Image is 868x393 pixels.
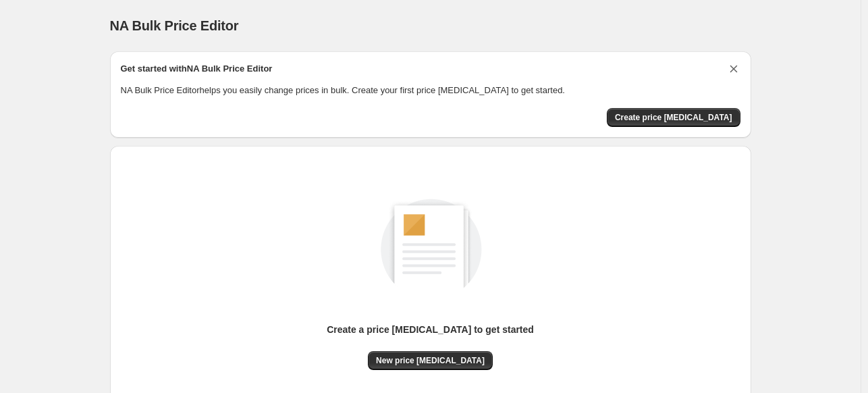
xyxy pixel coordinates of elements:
[110,18,239,33] span: NA Bulk Price Editor
[727,62,740,76] button: Dismiss card
[615,112,732,123] span: Create price [MEDICAL_DATA]
[376,355,485,366] span: New price [MEDICAL_DATA]
[607,108,740,127] button: Create price change job
[327,323,534,336] p: Create a price [MEDICAL_DATA] to get started
[368,351,493,370] button: New price [MEDICAL_DATA]
[121,62,273,76] h2: Get started with NA Bulk Price Editor
[121,84,740,97] p: NA Bulk Price Editor helps you easily change prices in bulk. Create your first price [MEDICAL_DAT...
